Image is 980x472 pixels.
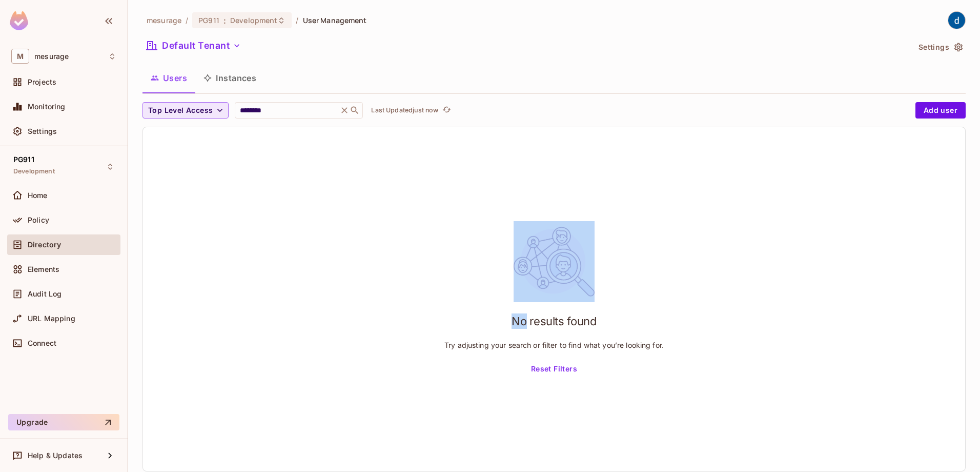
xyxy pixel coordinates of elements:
[28,314,75,323] span: URL Mapping
[444,340,664,350] p: Try adjusting your search or filter to find what you’re looking for.
[303,15,367,25] span: User Management
[195,65,264,91] button: Instances
[914,39,966,55] button: Settings
[28,451,83,460] span: Help & Updates
[142,65,195,91] button: Users
[13,167,55,175] span: Development
[8,414,119,430] button: Upgrade
[148,104,213,117] span: Top Level Access
[948,12,965,29] img: dev 911gcl
[371,106,438,114] p: Last Updated just now
[28,78,56,86] span: Projects
[28,103,66,111] span: Monitoring
[28,339,56,347] span: Connect
[28,127,57,135] span: Settings
[28,191,48,200] span: Home
[512,313,597,329] h1: No results found
[34,52,69,61] span: Workspace: mesurage
[142,37,245,54] button: Default Tenant
[198,15,219,25] span: PG911
[186,15,188,25] li: /
[442,105,451,115] span: refresh
[223,16,227,25] span: :
[28,216,49,224] span: Policy
[915,102,966,119] button: Add user
[440,104,453,116] button: refresh
[28,241,61,249] span: Directory
[142,102,229,119] button: Top Level Access
[13,155,34,164] span: PG911
[438,104,453,116] span: Click to refresh data
[11,49,29,64] span: M
[527,361,581,378] button: Reset Filters
[28,265,59,273] span: Elements
[147,15,181,25] span: the active workspace
[10,11,28,30] img: SReyMgAAAABJRU5ErkJggg==
[296,15,298,25] li: /
[230,15,277,25] span: Development
[28,290,62,298] span: Audit Log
